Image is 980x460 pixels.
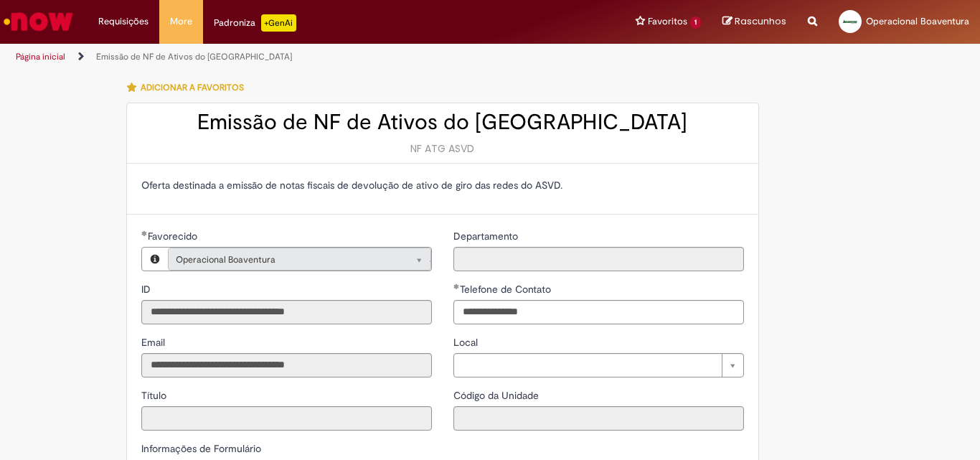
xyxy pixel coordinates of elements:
[141,111,744,134] h2: Emissão de NF de Ativos do [GEOGRAPHIC_DATA]
[1,7,75,36] img: ServiceNow
[176,248,395,271] span: Operacional Boaventura
[141,178,744,192] p: Oferta destinada a emissão de notas fiscais de devolução de ativo de giro das redes do ASVD.
[141,282,154,296] label: Somente leitura - ID
[141,353,432,377] input: Email
[141,406,432,431] input: Título
[214,14,296,32] div: Padroniza
[261,14,296,32] p: +GenAi
[690,17,701,29] span: 1
[170,14,192,29] span: More
[141,442,261,455] label: Informações de Formulário
[453,388,542,403] label: Somente leitura - Código da Unidade
[98,14,149,29] span: Requisições
[453,283,460,289] span: Obrigatório Preenchido
[453,300,744,324] input: Telefone de Contato
[142,248,168,271] button: Favorecido, Visualizar este registro Operacional Boaventura
[16,51,65,62] a: Página inicial
[141,141,744,156] div: NF ATG ASVD
[141,300,432,324] input: ID
[453,353,744,377] a: Limpar campo Local
[866,15,969,27] span: Operacional Boaventura
[453,247,744,271] input: Departamento
[141,82,244,93] span: Adicionar a Favoritos
[460,283,554,296] span: Telefone de Contato
[141,335,168,349] label: Somente leitura - Email
[141,230,148,236] span: Obrigatório Preenchido
[141,283,154,296] span: Somente leitura - ID
[141,336,168,349] span: Somente leitura - Email
[648,14,687,29] span: Favoritos
[96,51,292,62] a: Emissão de NF de Ativos do [GEOGRAPHIC_DATA]
[141,388,169,403] label: Somente leitura - Título
[735,14,786,28] span: Rascunhos
[453,230,521,243] span: Somente leitura - Departamento
[148,230,200,243] span: Necessários - Favorecido
[722,15,786,29] a: Rascunhos
[141,389,169,402] span: Somente leitura - Título
[141,229,200,243] label: Somente leitura - Necessários - Favorecido
[453,336,481,349] span: Local
[453,229,521,243] label: Somente leitura - Departamento
[453,406,744,431] input: Código da Unidade
[126,72,252,103] button: Adicionar a Favoritos
[11,44,643,70] ul: Trilhas de página
[453,389,542,402] span: Somente leitura - Código da Unidade
[168,248,431,271] a: Operacional BoaventuraLimpar campo Favorecido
